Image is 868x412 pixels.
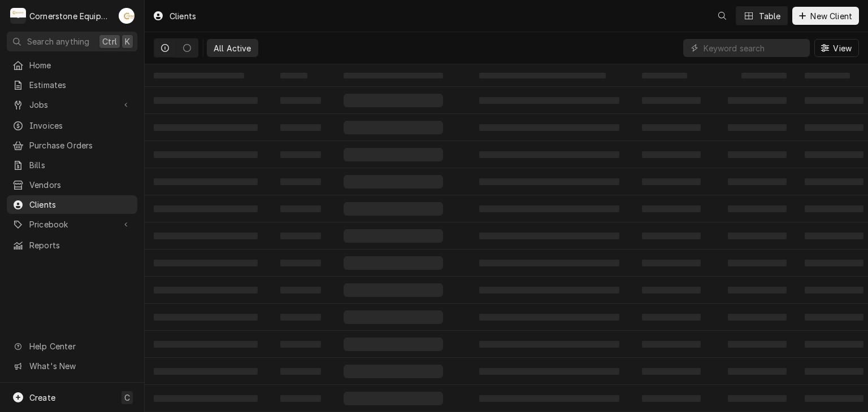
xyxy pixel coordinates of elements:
span: ‌ [741,73,787,78]
span: ‌ [344,148,443,161]
span: ‌ [479,205,619,212]
span: ‌ [805,73,850,78]
span: ‌ [344,94,443,107]
span: ‌ [728,97,787,104]
span: ‌ [805,341,863,348]
span: ‌ [479,260,619,266]
span: ‌ [642,395,701,402]
span: Create [29,393,55,402]
a: Purchase Orders [7,136,137,155]
span: ‌ [154,124,258,131]
span: ‌ [728,151,787,158]
span: ‌ [805,178,863,185]
span: ‌ [479,395,619,402]
span: ‌ [642,205,701,212]
span: ‌ [280,287,321,293]
span: ‌ [344,175,443,189]
span: Estimates [29,79,132,91]
span: ‌ [805,124,863,131]
a: Estimates [7,76,137,94]
a: Go to What's New [7,357,137,375]
span: ‌ [344,256,443,270]
span: ‌ [280,368,321,375]
span: ‌ [154,151,258,158]
a: Clients [7,195,137,214]
span: ‌ [479,124,619,131]
span: ‌ [479,97,619,104]
div: Table [759,10,781,22]
span: ‌ [479,73,606,78]
span: ‌ [728,341,787,348]
span: ‌ [280,124,321,131]
a: Go to Pricebook [7,215,137,234]
span: ‌ [642,233,701,239]
div: AB [119,8,134,24]
a: Go to Jobs [7,95,137,114]
span: ‌ [479,314,619,321]
span: ‌ [728,178,787,185]
span: ‌ [805,205,863,212]
span: ‌ [642,124,701,131]
span: ‌ [280,260,321,266]
span: ‌ [154,287,258,293]
a: Reports [7,236,137,255]
span: Invoices [29,120,132,132]
span: ‌ [642,73,687,78]
span: K [125,36,130,47]
span: ‌ [280,395,321,402]
span: ‌ [642,151,701,158]
button: Search anythingCtrlK [7,32,137,51]
span: ‌ [642,368,701,375]
span: ‌ [154,395,258,402]
div: Cornerstone Equipment Repair, LLC [29,10,112,22]
span: ‌ [154,314,258,321]
span: ‌ [344,73,443,78]
span: ‌ [479,341,619,348]
span: ‌ [154,341,258,348]
span: ‌ [479,368,619,375]
span: What's New [29,360,131,372]
div: C [10,8,26,24]
span: ‌ [805,260,863,266]
span: ‌ [344,365,443,378]
span: ‌ [642,314,701,321]
span: View [831,42,854,54]
span: ‌ [642,287,701,293]
span: Search anything [27,36,89,47]
span: ‌ [479,178,619,185]
span: ‌ [728,314,787,321]
span: ‌ [344,121,443,134]
span: ‌ [280,205,321,212]
span: ‌ [479,151,619,158]
a: Go to Help Center [7,337,137,356]
span: ‌ [154,205,258,212]
span: ‌ [344,392,443,405]
a: Bills [7,156,137,174]
a: Invoices [7,116,137,135]
a: Home [7,56,137,74]
span: ‌ [344,310,443,324]
span: ‌ [728,260,787,266]
span: ‌ [728,124,787,131]
span: ‌ [805,97,863,104]
span: ‌ [805,314,863,321]
span: ‌ [728,395,787,402]
span: ‌ [280,178,321,185]
span: Reports [29,239,132,251]
button: View [814,39,859,57]
span: ‌ [280,233,321,239]
a: Vendors [7,176,137,194]
span: Vendors [29,179,132,191]
span: ‌ [728,368,787,375]
span: ‌ [344,202,443,216]
span: Clients [29,199,132,211]
span: ‌ [154,73,244,78]
button: Open search [713,7,731,25]
span: Pricebook [29,218,115,230]
span: ‌ [280,73,307,78]
span: ‌ [479,287,619,293]
span: ‌ [479,233,619,239]
span: ‌ [642,260,701,266]
span: ‌ [805,368,863,375]
span: ‌ [280,341,321,348]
